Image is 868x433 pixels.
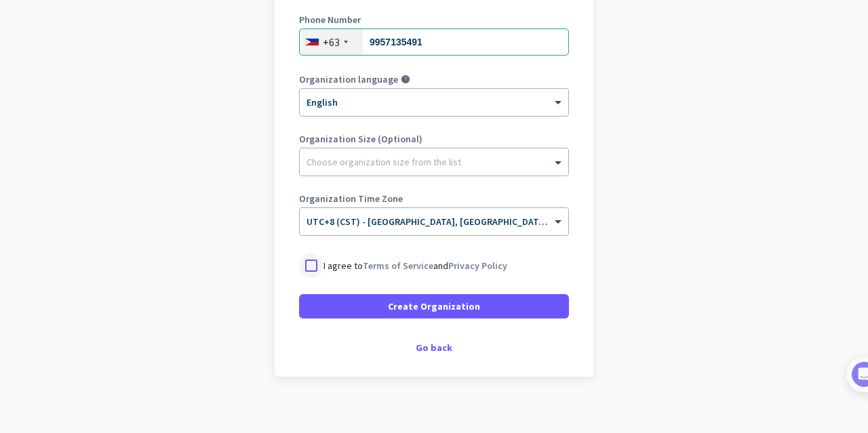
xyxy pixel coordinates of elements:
button: Create Organization [299,294,569,318]
label: Organization Time Zone [299,194,569,203]
div: Go back [299,343,569,352]
p: I agree to and [323,259,507,272]
span: Create Organization [388,300,480,313]
a: Terms of Service [363,260,433,272]
input: 2 3234 5678 [299,28,569,56]
div: +63 [323,35,340,49]
label: Phone Number [299,15,569,24]
a: Privacy Policy [448,260,507,272]
label: Organization Size (Optional) [299,134,569,144]
i: help [401,75,410,84]
label: Organization language [299,75,398,84]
